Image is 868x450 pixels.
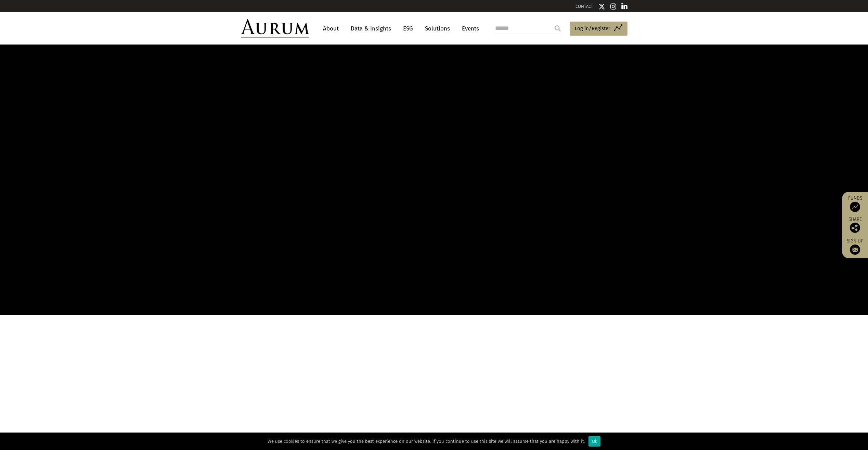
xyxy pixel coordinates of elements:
[598,3,605,10] img: Twitter icon
[845,195,865,212] a: Funds
[850,202,860,212] img: Access Funds
[610,3,617,10] img: Instagram icon
[850,223,860,233] img: Share this post
[241,19,309,38] img: Aurum
[845,217,865,233] div: Share
[575,4,593,9] a: CONTACT
[400,22,416,35] a: ESG
[551,22,565,35] input: Submit
[320,22,342,35] a: About
[588,436,600,447] div: Ok
[845,238,865,255] a: Sign up
[458,22,479,35] a: Events
[575,24,610,33] span: Log in/Register
[570,22,627,36] a: Log in/Register
[347,22,394,35] a: Data & Insights
[850,245,860,255] img: Sign up to our newsletter
[621,3,627,10] img: Linkedin icon
[422,22,453,35] a: Solutions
